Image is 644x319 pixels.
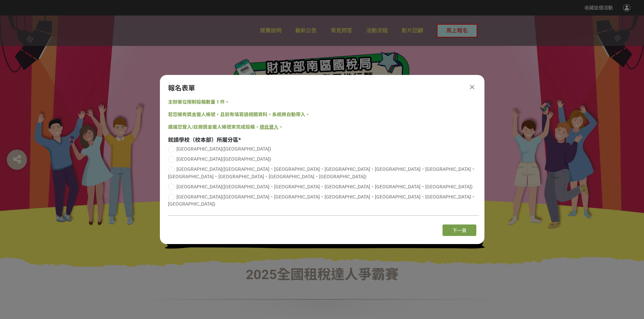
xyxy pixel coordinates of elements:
[295,16,317,46] a: 最新公告
[366,27,388,34] span: 活動流程
[279,124,283,130] span: 。
[176,156,271,162] span: [GEOGRAPHIC_DATA]([GEOGRAPHIC_DATA])
[153,267,491,283] h1: 2025全國租稅達人爭霸賽
[366,16,388,46] a: 活動流程
[437,24,477,37] button: 馬上報名
[260,124,279,130] a: 按此登入
[295,27,317,34] span: 最新公告
[585,5,613,10] span: 收藏這個活動
[331,27,352,34] span: 常見問答
[331,16,352,46] a: 常見問答
[176,146,271,152] span: [GEOGRAPHIC_DATA]([GEOGRAPHIC_DATA])
[452,228,467,233] span: 下一頁
[176,184,473,189] span: [GEOGRAPHIC_DATA]([GEOGRAPHIC_DATA]、[GEOGRAPHIC_DATA]、[GEOGRAPHIC_DATA]、[GEOGRAPHIC_DATA]、[GEOGRA...
[402,27,423,34] span: 影片回顧
[168,99,230,105] span: 主辦單位限制投稿數量 1 件。
[168,124,260,130] span: 建議您登入/註冊獎金獵人帳號來完成投稿，
[260,16,282,46] a: 競賽說明
[168,194,476,207] span: [GEOGRAPHIC_DATA]([GEOGRAPHIC_DATA]、[GEOGRAPHIC_DATA]、[GEOGRAPHIC_DATA]、[GEOGRAPHIC_DATA]、[GEOGRA...
[168,166,476,179] span: [GEOGRAPHIC_DATA]([GEOGRAPHIC_DATA]、[GEOGRAPHIC_DATA]、[GEOGRAPHIC_DATA]、[GEOGRAPHIC_DATA]、[GEOGRA...
[443,224,476,236] button: 下一頁
[260,27,282,34] span: 競賽說明
[446,27,468,34] span: 馬上報名
[402,16,423,46] a: 影片回顧
[168,137,238,143] span: 就讀學校（校本部）所屬分區
[168,84,195,92] span: 報名表單
[168,112,310,117] span: 若您擁有獎金獵人帳號，且前有填寫過相關資料，系統將自動帶入。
